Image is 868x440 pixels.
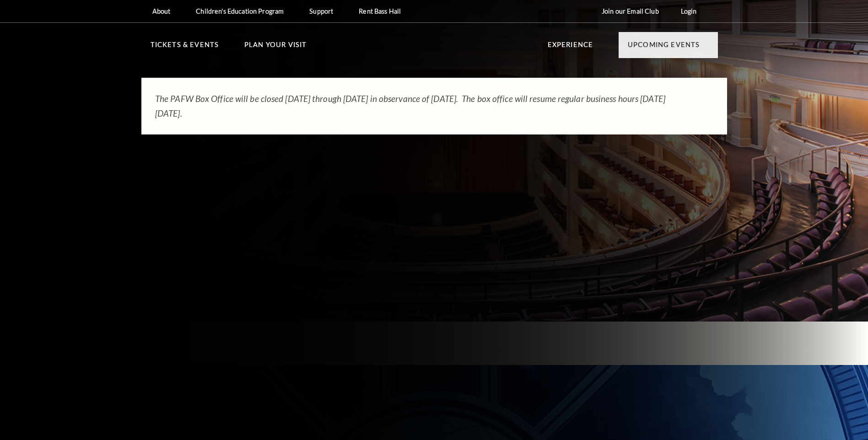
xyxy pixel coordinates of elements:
[244,39,307,56] p: Plan Your Visit
[309,7,333,15] p: Support
[151,39,219,56] p: Tickets & Events
[152,7,171,15] p: About
[155,93,665,118] em: The PAFW Box Office will be closed [DATE] through [DATE] in observance of [DATE]. The box office ...
[548,39,593,56] p: Experience
[359,7,401,15] p: Rent Bass Hall
[628,39,700,56] p: Upcoming Events
[196,7,284,15] p: Children's Education Program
